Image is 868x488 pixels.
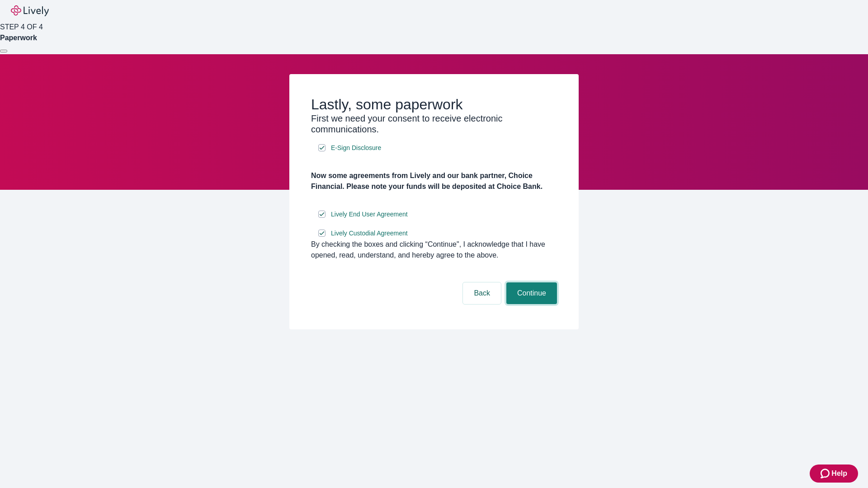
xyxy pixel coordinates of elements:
h3: First we need your consent to receive electronic communications. [311,113,557,135]
button: Back [463,282,501,304]
span: Lively Custodial Agreement [331,229,408,238]
img: Lively [11,5,49,16]
button: Zendesk support iconHelp [810,465,858,483]
span: Lively End User Agreement [331,210,408,219]
h2: Lastly, some paperwork [311,96,557,113]
span: E-Sign Disclosure [331,143,381,153]
button: Continue [506,282,557,304]
h4: Now some agreements from Lively and our bank partner, Choice Financial. Please note your funds wi... [311,170,557,192]
span: Help [831,468,847,479]
a: e-sign disclosure document [329,209,410,220]
svg: Zendesk support icon [821,468,831,479]
div: By checking the boxes and clicking “Continue", I acknowledge that I have opened, read, understand... [311,239,557,261]
a: e-sign disclosure document [329,228,410,239]
a: e-sign disclosure document [329,142,383,154]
